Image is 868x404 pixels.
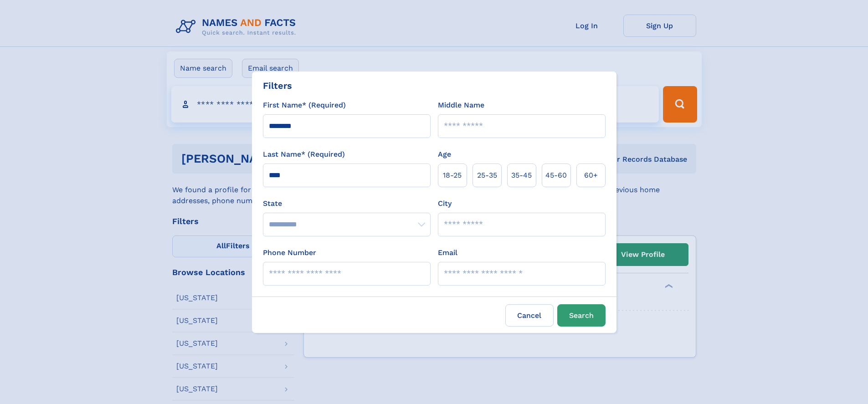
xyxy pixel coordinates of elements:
[545,170,567,181] span: 45‑60
[438,100,484,111] label: Middle Name
[438,149,451,160] label: Age
[584,170,598,181] span: 60+
[505,304,554,327] label: Cancel
[438,247,457,258] label: Email
[438,198,452,209] label: City
[263,100,346,111] label: First Name* (Required)
[263,198,431,209] label: State
[511,170,532,181] span: 35‑45
[557,304,606,327] button: Search
[263,149,345,160] label: Last Name* (Required)
[477,170,497,181] span: 25‑35
[263,247,316,258] label: Phone Number
[263,79,292,92] div: Filters
[443,170,462,181] span: 18‑25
